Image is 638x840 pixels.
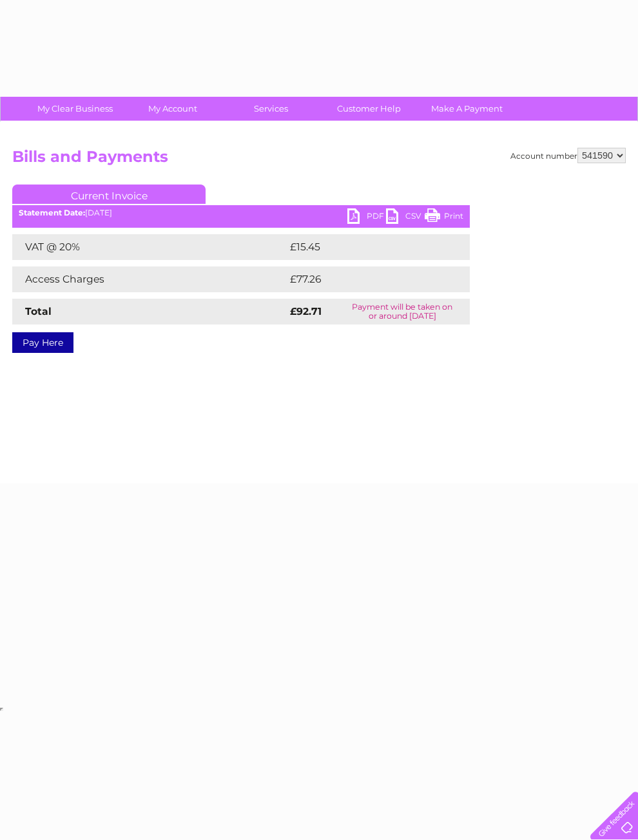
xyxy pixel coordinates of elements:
[12,266,287,292] td: Access Charges
[425,208,463,227] a: Print
[120,97,226,121] a: My Account
[316,97,422,121] a: Customer Help
[25,305,52,317] strong: Total
[290,305,322,317] strong: £92.71
[12,234,287,260] td: VAT @ 20%
[347,208,386,227] a: PDF
[218,97,324,121] a: Services
[386,208,425,227] a: CSV
[12,332,73,353] a: Pay Here
[12,148,626,172] h2: Bills and Payments
[22,97,128,121] a: My Clear Business
[287,234,443,260] td: £15.45
[287,266,443,292] td: £77.26
[12,185,206,204] a: Current Invoice
[334,299,470,325] td: Payment will be taken on or around [DATE]
[414,97,520,121] a: Make A Payment
[19,208,85,217] b: Statement Date:
[12,208,470,217] div: [DATE]
[510,148,626,163] div: Account number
